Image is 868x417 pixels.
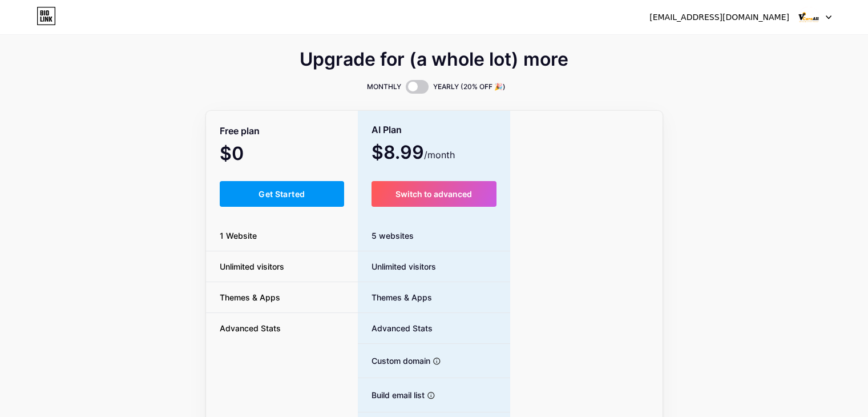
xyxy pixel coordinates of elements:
span: Get Started [259,189,305,199]
span: Unlimited visitors [206,260,298,272]
span: MONTHLY [367,81,401,93]
img: vcareallsoln [798,6,819,28]
span: Themes & Apps [358,291,432,303]
span: Free plan [220,121,260,141]
span: /month [424,148,455,162]
span: $0 [220,147,274,163]
span: Advanced Stats [358,322,433,334]
div: [EMAIL_ADDRESS][DOMAIN_NAME] [649,11,789,23]
span: AI Plan [372,120,402,140]
span: Upgrade for (a whole lot) more [300,53,568,66]
span: 1 Website [206,230,271,242]
span: Unlimited visitors [358,260,436,272]
button: Get Started [220,181,345,207]
span: Themes & Apps [206,291,294,303]
span: $8.99 [372,146,455,162]
span: YEARLY (20% OFF 🎉) [433,81,506,93]
span: Advanced Stats [206,322,294,334]
span: Custom domain [358,355,430,367]
span: Switch to advanced [395,189,472,199]
span: Build email list [358,389,425,401]
div: 5 websites [358,220,510,251]
button: Switch to advanced [372,181,496,207]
